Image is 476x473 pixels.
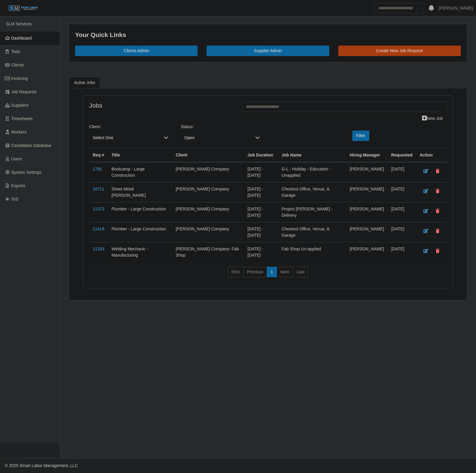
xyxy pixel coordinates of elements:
span: Select One [89,132,160,143]
td: [DATE] - [DATE] [244,162,278,182]
a: Clients Admin [75,46,198,56]
a: 1791 [93,167,102,171]
td: [DATE] [387,242,416,262]
span: Invoicing [11,76,28,81]
a: 11293 [93,246,104,251]
th: Req # [89,148,108,162]
td: Fab Shop Un-applied [278,242,346,262]
a: 11418 [93,227,104,231]
td: [DATE] - [DATE] [244,202,278,222]
label: Client: [89,124,101,130]
td: Bootcamp - Large Construction [108,162,172,182]
td: [DATE] [387,162,416,182]
th: Action [416,148,447,162]
a: Supplier Admin [207,46,329,56]
td: Welding Mechanic - Manufacturing [108,242,172,262]
th: Client [172,148,244,162]
a: Create New Job Request [338,46,461,56]
a: 11372 [93,207,104,211]
td: [PERSON_NAME] [346,222,387,242]
td: [DATE] - [DATE] [244,242,278,262]
a: [PERSON_NAME] [439,5,473,11]
th: Title [108,148,172,162]
td: Plumber - Large Construction [108,202,172,222]
td: [DATE] [387,182,416,202]
th: Job Name [278,148,346,162]
td: [PERSON_NAME] Company [172,182,244,202]
nav: pagination [89,267,447,282]
td: Chestnut Office, Venue, & Garage [278,182,346,202]
span: Candidates Database [11,143,52,148]
span: Workers [11,130,27,134]
th: Job Duration [244,148,278,162]
td: [PERSON_NAME] [346,202,387,222]
button: Filter [352,131,369,141]
a: New Job [418,113,447,124]
td: [DATE] - [DATE] [244,222,278,242]
td: [PERSON_NAME] [346,242,387,262]
span: © 2025 Smart Labor Management, LLC [5,463,78,468]
span: Exports [11,183,25,188]
th: Requested [387,148,416,162]
td: Project [PERSON_NAME] - Delivery [278,202,346,222]
td: [PERSON_NAME] Company- Fab Shop [172,242,244,262]
img: SLM Logo [8,5,38,12]
span: Clients [11,63,24,67]
span: ToS [11,197,18,201]
span: Todo [11,49,20,54]
span: SLM Services [6,21,32,26]
a: 10711 [93,187,104,191]
span: Job Requests [11,89,37,94]
span: Timesheets [11,116,33,121]
td: [PERSON_NAME] [346,162,387,182]
td: Plumber - Large Construction [108,222,172,242]
td: [PERSON_NAME] Company [172,202,244,222]
a: 1 [267,267,277,277]
label: Status: [181,124,194,130]
span: Open [181,132,252,143]
th: Hiring Manager [346,148,387,162]
h4: Jobs [89,102,233,109]
input: Search [374,3,424,13]
td: [DATE] [387,202,416,222]
td: [PERSON_NAME] Company [172,162,244,182]
span: Suppliers [11,103,29,108]
td: [PERSON_NAME] Company [172,222,244,242]
td: G-L - Holiday - Education - Unapplied [278,162,346,182]
a: Active Jobs [69,77,100,89]
div: Your Quick Links [75,30,461,40]
span: Users [11,156,22,161]
td: [PERSON_NAME] [346,182,387,202]
span: Dashboard [11,36,32,41]
span: System Settings [11,170,41,175]
td: [DATE] - [DATE] [244,182,278,202]
td: [DATE] [387,222,416,242]
td: Chestnut Office, Venue, & Garage [278,222,346,242]
td: Sheet Metal [PERSON_NAME] [108,182,172,202]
